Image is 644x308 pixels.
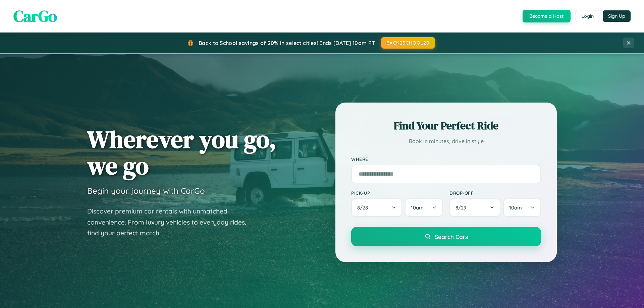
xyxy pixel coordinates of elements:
p: Book in minutes, drive in style [351,136,541,146]
button: 8/28 [351,198,402,217]
span: 10am [509,204,522,211]
h1: Wherever you go, we go [87,126,276,179]
label: Where [351,156,541,162]
span: Back to School savings of 20% in select cities! Ends [DATE] 10am PT. [199,40,376,46]
label: Drop-off [449,190,541,196]
button: Search Cars [351,227,541,246]
button: Sign Up [603,10,631,22]
h2: Find Your Perfect Ride [351,118,541,133]
button: 10am [503,198,541,217]
span: 8 / 29 [455,204,470,211]
span: Search Cars [435,233,468,240]
button: Become a Host [523,10,571,22]
span: 8 / 28 [357,204,371,211]
h3: Begin your journey with CarGo [87,186,205,196]
button: 10am [405,198,443,217]
span: 10am [411,204,424,211]
p: Discover premium car rentals with unmatched convenience. From luxury vehicles to everyday rides, ... [87,206,255,239]
button: BACK2SCHOOL20 [381,37,435,49]
button: Login [576,10,599,22]
label: Pick-up [351,190,443,196]
button: 8/29 [449,198,500,217]
span: CarGo [13,5,57,27]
